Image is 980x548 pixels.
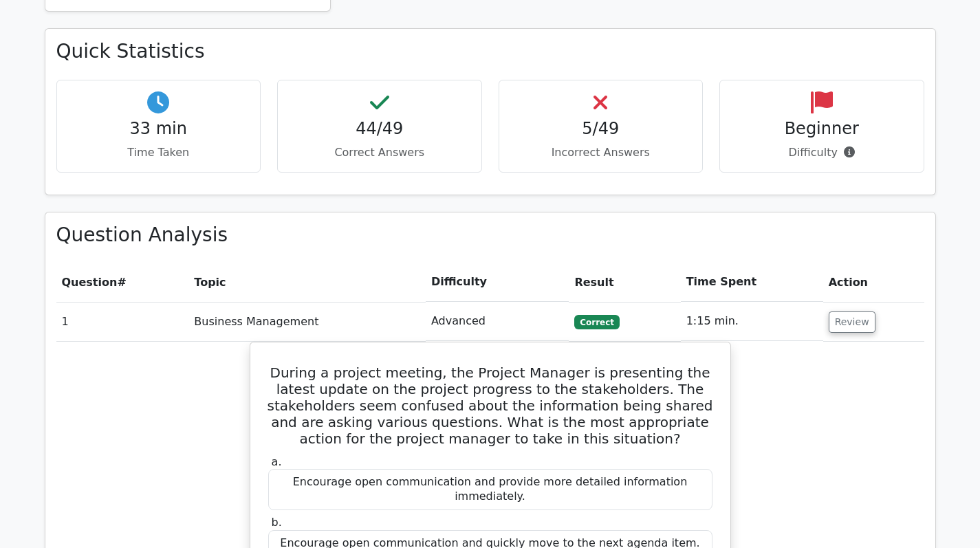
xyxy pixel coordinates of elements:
[68,144,250,161] p: Time Taken
[62,276,118,289] span: Question
[731,144,913,161] p: Difficulty
[56,223,924,247] h3: Question Analysis
[569,263,680,302] th: Result
[681,302,823,341] td: 1:15 min.
[272,455,282,468] span: a.
[289,119,470,139] h4: 44/49
[56,302,189,341] td: 1
[68,119,250,139] h4: 33 min
[510,144,692,161] p: Incorrect Answers
[267,364,714,447] h5: During a project meeting, the Project Manager is presenting the latest update on the project prog...
[829,311,875,333] button: Review
[823,263,924,302] th: Action
[681,263,823,302] th: Time Spent
[56,263,189,302] th: #
[289,144,470,161] p: Correct Answers
[268,469,712,510] div: Encourage open communication and provide more detailed information immediately.
[188,302,426,341] td: Business Management
[574,315,619,329] span: Correct
[426,263,569,302] th: Difficulty
[731,119,913,139] h4: Beginner
[56,40,924,63] h3: Quick Statistics
[272,516,282,529] span: b.
[510,119,692,139] h4: 5/49
[426,302,569,341] td: Advanced
[188,263,426,302] th: Topic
